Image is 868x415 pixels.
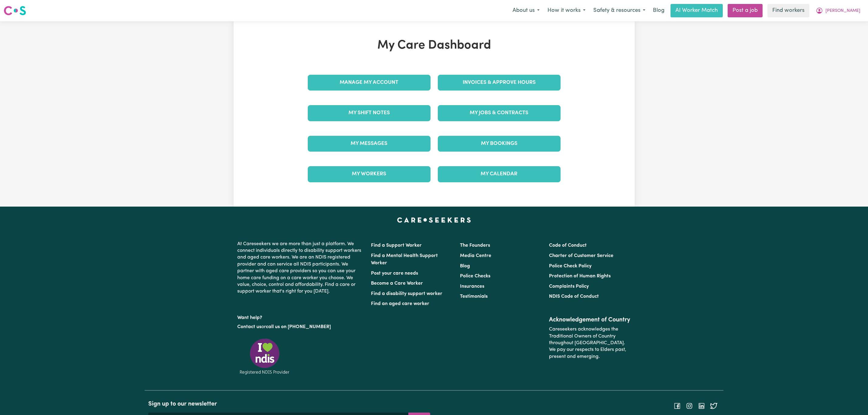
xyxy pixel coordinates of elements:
[371,253,438,266] a: Find a Mental Health Support Worker
[308,75,431,91] a: Manage My Account
[397,218,471,222] a: Careseekers home page
[825,8,860,14] span: [PERSON_NAME]
[549,243,587,248] a: Code of Conduct
[698,403,705,408] a: Follow Careseekers on LinkedIn
[308,166,431,182] a: My Workers
[812,4,864,17] button: My Account
[460,274,490,279] a: Police Checks
[549,253,613,258] a: Charter of Customer Service
[710,403,717,408] a: Follow Careseekers on Twitter
[844,391,863,410] iframe: Button to launch messaging window, conversation in progress
[589,4,649,17] button: Safety & resources
[237,312,364,321] p: Want help?
[549,264,592,269] a: Police Check Policy
[371,301,429,306] a: Find an aged care worker
[237,321,364,333] p: or
[4,5,26,16] img: Careseekers logo
[438,105,561,121] a: My Jobs & Contracts
[460,284,484,289] a: Insurances
[674,403,681,408] a: Follow Careseekers on Facebook
[549,316,631,324] h2: Acknowledgement of Country
[371,281,423,286] a: Become a Care Worker
[549,294,599,299] a: NDIS Code of Conduct
[4,4,26,18] a: Careseekers logo
[148,400,430,408] h2: Sign up to our newsletter
[728,4,763,17] a: Post a job
[237,338,292,376] img: Registered NDIS provider
[371,291,442,296] a: Find a disability support worker
[767,4,809,17] a: Find workers
[460,294,488,299] a: Testimonials
[371,271,418,276] a: Post your care needs
[308,105,431,121] a: My Shift Notes
[549,284,589,289] a: Complaints Policy
[549,274,611,279] a: Protection of Human Rights
[671,4,723,17] a: AI Worker Match
[649,4,668,17] a: Blog
[438,136,561,152] a: My Bookings
[509,4,544,17] button: About us
[237,324,261,329] a: Contact us
[549,324,631,362] p: Careseekers acknowledges the Traditional Owners of Country throughout [GEOGRAPHIC_DATA]. We pay o...
[544,4,589,17] button: How it works
[304,38,564,53] h1: My Care Dashboard
[460,264,470,269] a: Blog
[438,75,561,91] a: Invoices & Approve Hours
[308,136,431,152] a: My Messages
[371,243,422,248] a: Find a Support Worker
[686,403,693,408] a: Follow Careseekers on Instagram
[237,238,364,297] p: At Careseekers we are more than just a platform. We connect individuals directly to disability su...
[460,243,490,248] a: The Founders
[438,166,561,182] a: My Calendar
[266,324,331,329] a: call us on [PHONE_NUMBER]
[460,253,491,258] a: Media Centre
